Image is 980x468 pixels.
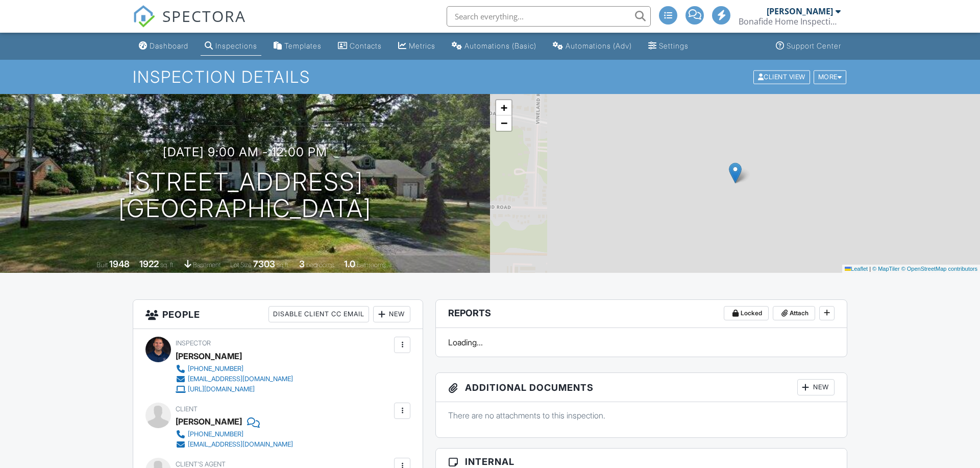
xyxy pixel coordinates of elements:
[163,145,327,159] h3: [DATE] 9:00 am - 12:00 pm
[188,375,293,383] div: [EMAIL_ADDRESS][DOMAIN_NAME]
[188,430,243,438] div: [PHONE_NUMBER]
[373,306,410,322] div: New
[176,364,293,374] a: [PHONE_NUMBER]
[767,6,833,16] div: [PERSON_NAME]
[566,41,632,50] div: Automations (Adv)
[752,73,813,80] a: Client View
[176,348,242,364] div: [PERSON_NAME]
[176,374,293,384] a: [EMAIL_ADDRESS][DOMAIN_NAME]
[188,365,243,373] div: [PHONE_NUMBER]
[753,70,810,84] div: Client View
[133,14,246,35] a: SPECTORA
[135,37,192,56] a: Dashboard
[188,440,293,449] div: [EMAIL_ADDRESS][DOMAIN_NAME]
[814,70,847,84] div: More
[268,306,369,322] div: Disable Client CC Email
[139,259,159,269] div: 1922
[230,261,252,269] span: Lot Size
[118,169,372,223] h1: [STREET_ADDRESS] [GEOGRAPHIC_DATA]
[501,116,507,129] span: −
[284,41,322,50] div: Templates
[133,300,423,329] h3: People
[845,266,868,272] a: Leaflet
[797,379,835,395] div: New
[496,115,511,131] a: Zoom out
[464,41,536,50] div: Automations (Basic)
[659,41,689,50] div: Settings
[160,261,175,269] span: sq. ft.
[344,259,355,269] div: 1.0
[447,6,651,27] input: Search everything...
[350,41,382,50] div: Contacts
[133,68,847,86] h1: Inspection Details
[872,266,900,272] a: © MapTiler
[334,37,386,56] a: Contacts
[357,261,386,269] span: bathrooms
[96,261,108,269] span: Built
[772,37,845,56] a: Support Center
[188,385,255,393] div: [URL][DOMAIN_NAME]
[176,405,198,413] span: Client
[201,37,261,56] a: Inspections
[269,37,326,56] a: Templates
[549,37,636,56] a: Automations (Advanced)
[901,266,977,272] a: © OpenStreetMap contributors
[176,339,211,347] span: Inspector
[306,261,334,269] span: bedrooms
[787,41,841,50] div: Support Center
[176,439,293,450] a: [EMAIL_ADDRESS][DOMAIN_NAME]
[253,259,275,269] div: 7303
[193,261,220,269] span: basement
[176,414,242,429] div: [PERSON_NAME]
[739,16,841,27] div: Bonafide Home Inspections
[176,384,293,394] a: [URL][DOMAIN_NAME]
[496,100,511,115] a: Zoom in
[436,373,847,402] h3: Additional Documents
[176,460,226,468] span: Client's Agent
[448,37,541,56] a: Automations (Basic)
[215,41,257,50] div: Inspections
[869,266,871,272] span: |
[299,259,305,269] div: 3
[394,37,439,56] a: Metrics
[448,410,835,421] p: There are no attachments to this inspection.
[409,41,435,50] div: Metrics
[501,101,507,114] span: +
[162,5,246,27] span: SPECTORA
[109,259,130,269] div: 1948
[150,41,188,50] div: Dashboard
[176,429,293,439] a: [PHONE_NUMBER]
[644,37,693,56] a: Settings
[133,5,155,28] img: The Best Home Inspection Software - Spectora
[277,261,289,269] span: sq.ft.
[729,162,742,183] img: Marker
